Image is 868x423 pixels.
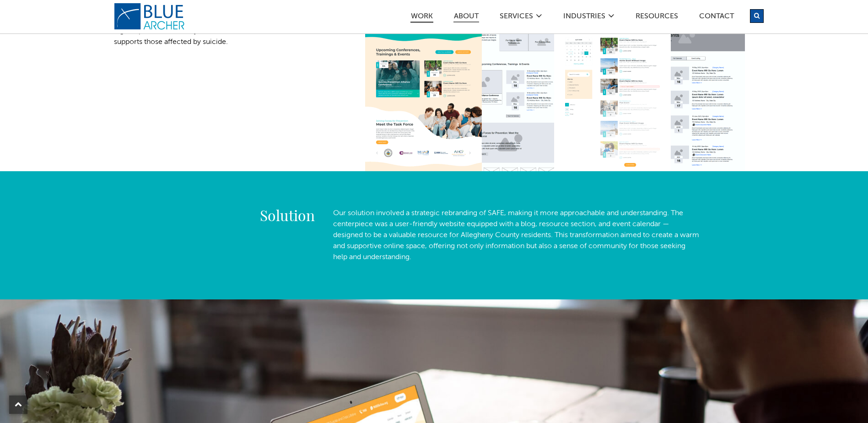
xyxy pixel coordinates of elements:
[699,13,734,22] a: Contact
[499,13,534,22] a: SERVICES
[114,208,315,222] h2: Solution
[114,3,187,30] a: logo
[410,13,433,23] a: Work
[333,208,699,263] p: Our solution involved a strategic rebranding of SAFE, making it more approachable and understandi...
[635,13,679,22] a: Resources
[563,13,606,22] a: Industries
[453,13,479,22] a: ABOUT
